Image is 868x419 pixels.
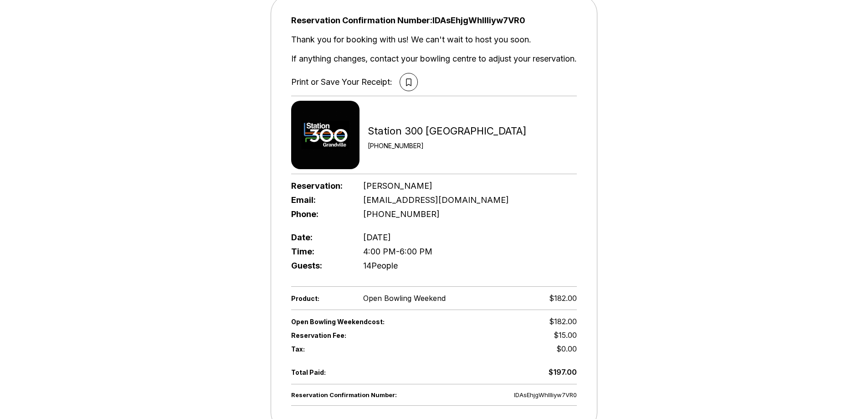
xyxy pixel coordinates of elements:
div: If anything changes, contact your bowling centre to adjust your reservation. [291,54,577,64]
span: Total Paid: [291,368,348,376]
span: lDAsEhjgWhlIliyw7VR0 [514,391,577,398]
span: $15.00 [554,331,577,340]
span: Reservation Confirmation Number: [291,391,434,398]
span: Time: [291,247,348,256]
div: [PHONE_NUMBER] [368,142,526,150]
span: [PERSON_NAME] [363,181,432,191]
span: Phone: [291,209,348,219]
span: Open Bowling Weekend [363,294,446,303]
button: print reservation as PDF [400,73,418,91]
span: Guests: [291,261,348,270]
span: [DATE] [363,233,391,242]
div: Thank you for booking with us! We can't wait to host you soon. [291,35,577,45]
span: $0.00 [556,344,577,353]
span: 14 People [363,261,398,270]
span: Reservation Confirmation Number: lDAsEhjgWhlIliyw7VR0 [291,16,577,26]
span: [PHONE_NUMBER] [363,209,440,219]
div: Print or Save Your Receipt: [291,77,392,87]
span: [EMAIL_ADDRESS][DOMAIN_NAME] [363,195,509,205]
div: $197.00 [549,367,577,377]
span: Open Bowling Weekend cost: [291,318,434,326]
img: Station 300 Grandville [291,101,360,169]
span: $182.00 [549,317,577,326]
span: Tax: [291,345,348,353]
span: 4:00 PM - 6:00 PM [363,247,432,256]
span: Reservation: [291,181,348,191]
span: Reservation Fee: [291,331,434,339]
div: Station 300 [GEOGRAPHIC_DATA] [368,125,526,137]
span: $182.00 [549,294,577,303]
span: Email: [291,195,348,205]
span: Product: [291,295,348,302]
span: Date: [291,233,348,242]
